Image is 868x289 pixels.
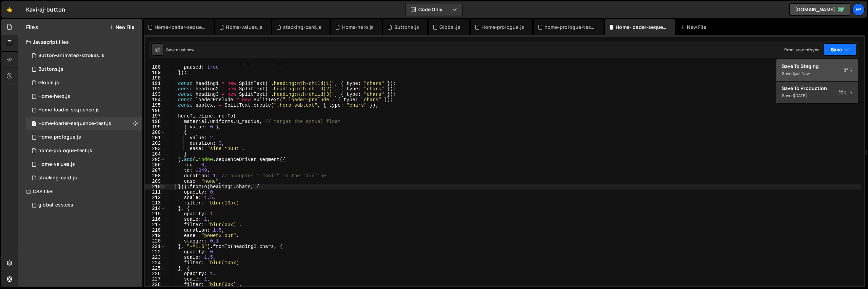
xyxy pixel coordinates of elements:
[26,90,142,103] div: 16061/43948.js
[784,47,820,53] div: Prod is out of sync
[26,198,142,212] div: 16061/43261.css
[32,122,36,127] span: 1
[145,75,165,81] div: 190
[145,124,165,130] div: 199
[145,70,165,75] div: 189
[776,82,858,104] button: Save to ProductionS Saved[DATE]
[782,92,852,100] div: Saved
[680,24,709,31] div: New File
[145,97,165,103] div: 194
[145,119,165,124] div: 198
[38,148,92,154] div: home-prologue-test.js
[852,3,865,16] a: Ep
[394,24,419,31] div: Buttons.js
[38,134,81,140] div: Home-prologue.js
[38,121,111,127] div: Home-loader-sequence-test.js
[38,53,104,59] div: Button-animated-strokes.js
[145,195,165,200] div: 212
[794,71,810,76] div: just now
[145,217,165,222] div: 216
[145,244,165,249] div: 221
[109,24,134,30] button: New File
[26,23,38,31] h2: Files
[145,81,165,86] div: 191
[145,151,165,157] div: 204
[166,47,194,53] div: Saved
[155,24,205,31] div: Home-loader-sequence.js
[481,24,524,31] div: Home-prologue.js
[145,238,165,244] div: 220
[824,43,856,56] button: Save
[283,24,322,31] div: stacking-card.js
[145,157,165,162] div: 205
[145,130,165,135] div: 200
[145,162,165,168] div: 206
[145,103,165,108] div: 195
[789,3,850,16] a: [DOMAIN_NAME]
[145,228,165,233] div: 218
[26,144,142,158] div: 16061/44087.js
[145,189,165,195] div: 211
[38,80,59,86] div: Global.js
[145,135,165,141] div: 201
[178,47,194,53] div: just now
[145,92,165,97] div: 193
[26,49,142,62] div: 16061/43947.js
[839,89,852,96] span: S
[26,103,142,117] div: 16061/43594.js
[1,1,18,18] a: 🤙
[26,76,142,90] div: 16061/45009.js
[782,85,852,92] div: Save to Production
[776,59,858,82] button: Save to StagingS Savedjust now
[145,113,165,119] div: 197
[26,130,142,144] div: 16061/43249.js
[38,66,63,72] div: Buttons.js
[145,179,165,184] div: 209
[26,62,142,76] div: 16061/43050.js
[26,158,142,171] div: 16061/43950.js
[38,93,70,100] div: Home-hero.js
[145,173,165,179] div: 208
[145,200,165,206] div: 213
[145,184,165,189] div: 210
[145,146,165,151] div: 203
[145,206,165,211] div: 214
[145,65,165,70] div: 188
[26,117,142,130] div: 16061/44088.js
[145,141,165,146] div: 202
[145,222,165,228] div: 217
[38,202,73,208] div: global-css.css
[18,185,142,198] div: CSS files
[794,93,807,98] div: [DATE]
[616,24,667,31] div: Home-loader-sequence-test.js
[782,70,852,78] div: Saved
[145,168,165,173] div: 207
[145,266,165,271] div: 225
[439,24,460,31] div: Global.js
[145,249,165,255] div: 222
[26,5,65,14] div: Kaviraj-button
[406,3,462,16] button: Code Only
[145,282,165,287] div: 228
[38,107,100,113] div: Home-loader-sequence.js
[145,271,165,276] div: 226
[145,233,165,238] div: 219
[342,24,374,31] div: Home-hero.js
[545,24,595,31] div: home-prologue-test.js
[226,24,262,31] div: Home-values.js
[38,175,77,181] div: stacking-card.js
[844,67,852,74] span: S
[145,108,165,113] div: 196
[26,171,142,185] div: 16061/44833.js
[18,35,142,49] div: Javascript files
[145,260,165,266] div: 224
[782,63,852,70] div: Save to Staging
[145,86,165,92] div: 192
[145,211,165,217] div: 215
[145,276,165,282] div: 227
[38,161,75,167] div: Home-values.js
[145,255,165,260] div: 223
